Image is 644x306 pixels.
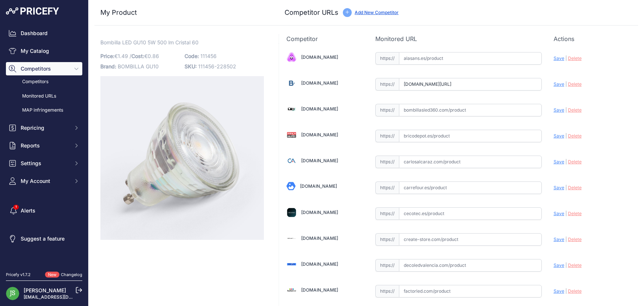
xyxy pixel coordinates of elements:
a: [DOMAIN_NAME] [301,287,338,293]
div: Pricefy v1.7.2 [6,272,31,278]
a: Dashboard [6,27,82,40]
a: MAP infringements [6,104,82,117]
span: | [565,185,567,190]
p: Actions [554,34,631,43]
a: Competitors [6,75,82,88]
a: [DOMAIN_NAME] [301,261,338,267]
span: Delete [568,107,582,113]
span: Delete [568,81,582,87]
a: [DOMAIN_NAME] [301,132,338,137]
span: 111456-228502 [198,63,236,69]
span: Delete [568,211,582,216]
nav: Sidebar [6,27,82,263]
span: https:// [375,104,399,116]
a: [PERSON_NAME] [24,287,66,293]
a: [DOMAIN_NAME] [301,54,338,60]
span: Save [554,55,564,61]
a: My Catalog [6,44,82,58]
span: Save [554,237,564,242]
span: Code: [185,53,199,59]
span: https:// [375,130,399,142]
p: Monitored URL [375,34,542,43]
input: alasans.es/product [399,52,542,65]
span: Settings [21,160,69,167]
span: | [565,262,567,268]
input: cecotec.es/product [399,207,542,220]
span: Save [554,185,564,190]
button: Settings [6,157,82,170]
span: 111456 [200,53,217,59]
span: Delete [568,288,582,294]
input: carrefour.es/product [399,181,542,194]
span: Delete [568,159,582,164]
a: Changelog [61,272,82,277]
span: Delete [568,133,582,139]
span: | [565,237,567,242]
input: bricodepot.es/product [399,130,542,142]
span: | [565,211,567,216]
span: SKU: [185,63,197,69]
span: Delete [568,237,582,242]
a: [DOMAIN_NAME] [301,235,338,241]
span: Save [554,107,564,113]
input: decoledvalencia.com/product [399,259,542,272]
span: https:// [375,78,399,91]
a: Suggest a feature [6,232,82,245]
button: Reports [6,139,82,152]
img: Pricefy Logo [6,7,59,15]
input: barcelonaled.com/product [399,78,542,91]
span: Reports [21,142,69,149]
h3: Competitor URLs [285,7,338,18]
span: Delete [568,55,582,61]
span: | [565,55,567,61]
button: My Account [6,174,82,188]
span: Cost: [131,53,144,59]
span: BOMBILLA GU10 [118,63,159,69]
span: https:// [375,285,399,297]
span: Save [554,133,564,139]
span: | [565,107,567,113]
span: Save [554,211,564,216]
span: Delete [568,262,582,268]
span: Save [554,288,564,294]
p: Competitor [286,34,364,43]
span: Competitors [21,65,69,72]
span: https:// [375,207,399,220]
span: My Account [21,177,69,185]
a: [DOMAIN_NAME] [301,106,338,112]
span: Bombilla LED GU10 5W 500 lm Cristal 60 [100,38,199,47]
span: Price: [100,53,114,59]
span: Save [554,159,564,164]
a: [DOMAIN_NAME] [301,210,338,215]
span: Repricing [21,124,69,132]
a: Add New Competitor [355,10,399,15]
input: bombillasled360.com/product [399,104,542,116]
a: [DOMAIN_NAME] [301,80,338,86]
span: Save [554,81,564,87]
span: Delete [568,185,582,190]
a: [DOMAIN_NAME] [301,158,338,163]
span: | [565,81,567,87]
span: Save [554,262,564,268]
span: / € [130,53,159,59]
span: | [565,159,567,164]
span: https:// [375,52,399,65]
a: Alerts [6,204,82,217]
span: https:// [375,181,399,194]
span: https:// [375,156,399,168]
span: | [565,288,567,294]
input: carlosalcaraz.com/product [399,156,542,168]
span: 0.86 [148,53,159,59]
button: Competitors [6,62,82,75]
span: https:// [375,233,399,246]
input: factorled.com/product [399,285,542,297]
button: Repricing [6,121,82,135]
a: Monitored URLs [6,90,82,103]
span: | [565,133,567,139]
span: 1.49 [118,53,128,59]
input: create-store.com/product [399,233,542,246]
h3: My Product [100,7,264,18]
a: [EMAIL_ADDRESS][DOMAIN_NAME] [24,294,101,300]
span: Brand: [100,63,116,69]
p: € [100,51,180,61]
